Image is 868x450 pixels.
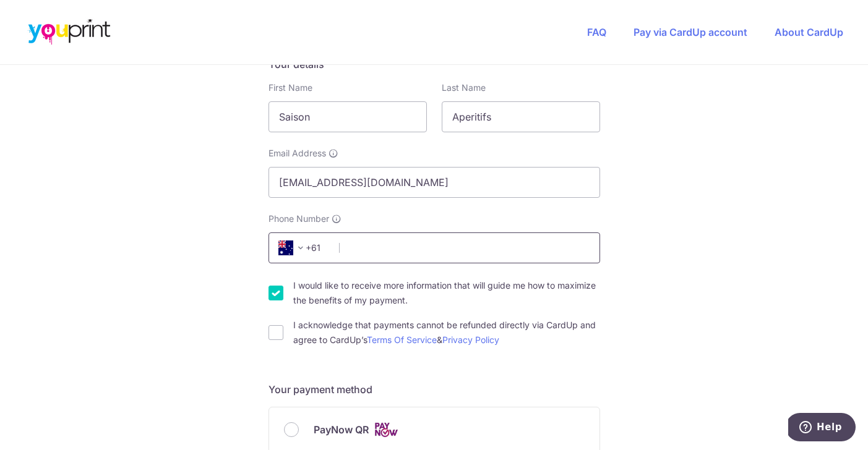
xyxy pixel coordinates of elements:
label: Last Name [442,82,486,94]
a: About CardUp [775,26,843,38]
label: First Name [269,82,312,94]
div: PayNow QR Cards logo [284,422,585,438]
a: Pay via CardUp account [634,26,747,38]
input: Email address [269,167,600,198]
a: FAQ [587,26,606,38]
img: Cards logo [374,422,398,438]
span: Email Address [269,147,326,159]
a: Privacy Policy [442,334,499,345]
span: PayNow QR [314,422,369,437]
span: +61 [278,240,308,255]
span: +61 [275,240,330,255]
iframe: Opens a widget where you can find more information [788,413,856,444]
input: First name [269,101,427,132]
a: Terms Of Service [367,334,437,345]
label: I acknowledge that payments cannot be refunded directly via CardUp and agree to CardUp’s & [293,318,600,347]
input: Last name [442,101,600,132]
h5: Your payment method [269,382,600,397]
span: Phone Number [269,213,329,225]
label: I would like to receive more information that will guide me how to maximize the benefits of my pa... [293,278,600,308]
